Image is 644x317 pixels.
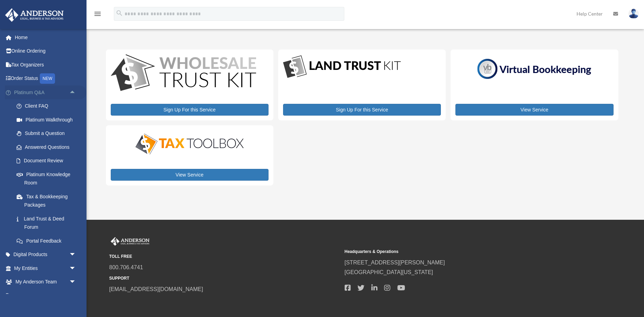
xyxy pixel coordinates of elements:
a: Client FAQ [10,99,87,113]
a: Tax Organizers [5,58,87,72]
img: User Pic [628,9,639,19]
a: Submit a Question [10,127,87,141]
span: arrow_drop_up [69,85,83,100]
a: Document Review [10,154,87,168]
a: Tax & Bookkeeping Packages [10,190,87,212]
a: My Anderson Teamarrow_drop_down [5,275,87,289]
a: My Documentsarrow_drop_down [5,289,87,302]
a: Digital Productsarrow_drop_down [5,248,83,262]
span: arrow_drop_down [69,261,83,275]
small: SUPPORT [109,275,340,282]
a: Platinum Q&Aarrow_drop_up [5,85,87,99]
a: menu [93,12,102,18]
img: Anderson Advisors Platinum Portal [3,8,66,22]
a: Home [5,30,87,44]
a: Order StatusNEW [5,72,87,86]
span: arrow_drop_down [69,248,83,262]
a: [EMAIL_ADDRESS][DOMAIN_NAME] [109,286,203,292]
a: 800.706.4741 [109,264,143,270]
a: View Service [455,104,613,116]
a: Online Ordering [5,44,87,58]
span: arrow_drop_down [69,289,83,303]
a: View Service [111,169,269,181]
a: [STREET_ADDRESS][PERSON_NAME] [345,260,445,265]
a: Platinum Walkthrough [10,113,87,127]
img: LandTrust_lgo-1.jpg [283,54,401,80]
img: Anderson Advisors Platinum Portal [109,237,151,246]
a: Portal Feedback [10,234,87,248]
i: search [116,9,123,17]
a: Answered Questions [10,140,87,154]
img: WS-Trust-Kit-lgo-1.jpg [111,54,256,93]
a: [GEOGRAPHIC_DATA][US_STATE] [345,269,433,275]
a: Sign Up For this Service [283,104,441,116]
small: Headquarters & Operations [345,248,575,255]
a: Platinum Knowledge Room [10,167,87,190]
i: menu [93,10,102,18]
a: Land Trust & Deed Forum [10,212,87,234]
div: NEW [40,73,55,84]
a: My Entitiesarrow_drop_down [5,261,87,275]
a: Sign Up For this Service [111,104,269,116]
span: arrow_drop_down [69,275,83,289]
small: TOLL FREE [109,253,340,260]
